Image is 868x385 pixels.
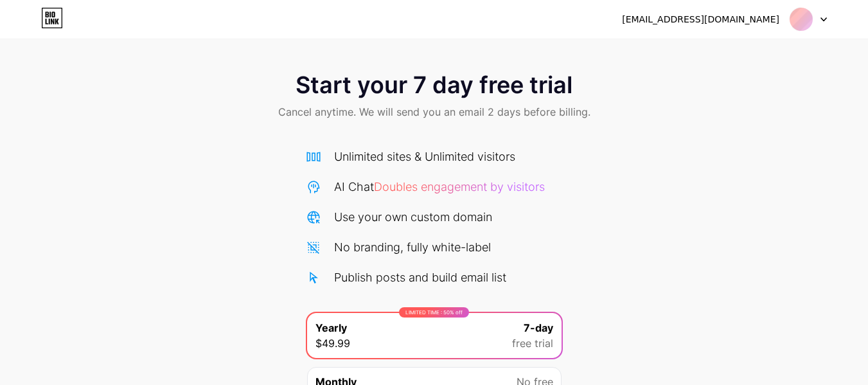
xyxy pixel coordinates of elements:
span: $49.99 [315,336,350,351]
div: Unlimited sites & Unlimited visitors [334,148,515,165]
span: Cancel anytime. We will send you an email 2 days before billing. [278,104,590,120]
span: Doubles engagement by visitors [374,180,545,193]
div: No branding, fully white-label [334,238,491,256]
div: [EMAIL_ADDRESS][DOMAIN_NAME] [622,13,779,26]
span: Yearly [315,320,347,336]
div: LIMITED TIME : 50% off [399,307,469,318]
span: free trial [512,336,553,351]
div: Publish posts and build email list [334,269,506,286]
div: AI Chat [334,178,545,195]
div: Use your own custom domain [334,208,492,226]
span: 7-day [524,320,553,336]
span: Start your 7 day free trial [296,72,572,98]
